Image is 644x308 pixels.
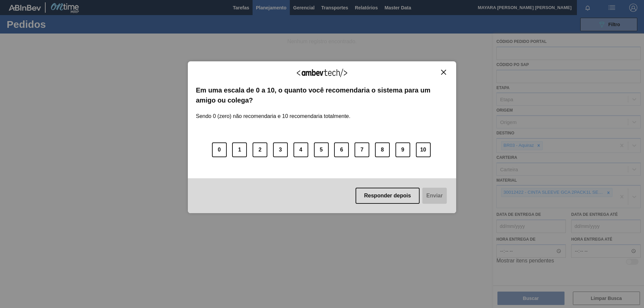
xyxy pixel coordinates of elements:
[273,142,288,157] button: 3
[196,105,351,119] label: Sendo 0 (zero) não recomendaria e 10 recomendaria totalmente.
[355,142,369,157] button: 7
[439,69,448,75] button: Close
[375,142,390,157] button: 8
[293,142,308,157] button: 4
[253,142,267,157] button: 2
[334,142,349,157] button: 6
[314,142,329,157] button: 5
[212,142,227,157] button: 0
[196,85,448,106] label: Em uma escala de 0 a 10, o quanto você recomendaria o sistema para um amigo ou colega?
[416,142,431,157] button: 10
[441,70,446,75] img: Close
[297,69,347,77] img: Logo Ambevtech
[232,142,247,157] button: 1
[356,188,420,204] button: Responder depois
[395,142,410,157] button: 9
